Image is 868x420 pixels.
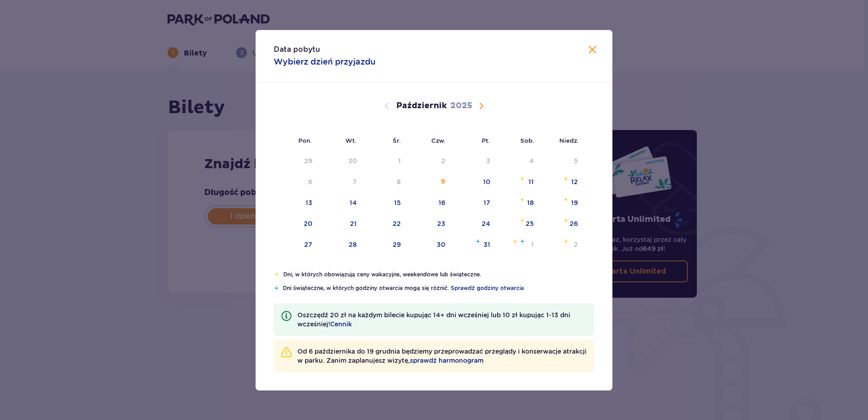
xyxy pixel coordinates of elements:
small: Niedz. [559,137,579,144]
td: Data niedostępna. piątek, 3 października 2025 [452,151,497,171]
div: 15 [394,198,401,207]
div: 9 [441,177,445,186]
td: Data niedostępna. poniedziałek, 6 października 2025 [274,172,319,192]
div: 31 [483,240,490,249]
td: niedziela, 2 listopada 2025 [540,235,584,255]
button: Następny miesiąc [476,100,487,111]
td: poniedziałek, 20 października 2025 [274,214,319,234]
td: czwartek, 16 października 2025 [407,193,452,213]
td: piątek, 31 października 2025 [452,235,497,255]
td: piątek, 17 października 2025 [452,193,497,213]
p: 2025 [450,100,472,111]
div: 12 [571,177,578,186]
td: niedziela, 26 października 2025 [540,214,584,234]
p: Październik [396,100,447,111]
div: 3 [486,156,490,165]
td: Data niedostępna. poniedziałek, 29 września 2025 [274,151,319,171]
img: Pomarańczowa gwiazdka [512,239,518,244]
a: Cennik [330,320,352,329]
button: Zamknij [587,45,598,56]
small: Pon. [298,137,312,144]
div: 27 [304,240,312,249]
td: Data niedostępna. sobota, 4 października 2025 [497,151,541,171]
small: Czw. [431,137,445,144]
div: 23 [437,219,445,228]
td: czwartek, 9 października 2025 [407,172,452,192]
img: Pomarańczowa gwiazdka [519,218,525,223]
img: Pomarańczowa gwiazdka [519,176,525,181]
div: 7 [353,177,357,186]
div: 13 [306,198,312,207]
div: 26 [570,219,578,228]
td: czwartek, 23 października 2025 [407,214,452,234]
img: Pomarańczowa gwiazdka [563,176,569,181]
td: środa, 29 października 2025 [363,235,407,255]
td: Data niedostępna. wtorek, 30 września 2025 [319,151,364,171]
small: Śr. [393,137,401,144]
div: 25 [526,219,534,228]
td: sobota, 1 listopada 2025 [497,235,541,255]
img: Pomarańczowa gwiazdka [563,197,569,202]
small: Pt. [482,137,490,144]
td: niedziela, 19 października 2025 [540,193,584,213]
td: sobota, 25 października 2025 [497,214,541,234]
small: Sob. [520,137,534,144]
small: Wt. [345,137,356,144]
div: 24 [482,219,490,228]
button: Poprzedni miesiąc [381,100,392,111]
img: Pomarańczowa gwiazdka [274,272,280,277]
div: 6 [308,177,312,186]
div: 14 [350,198,357,207]
td: Data niedostępna. wtorek, 7 października 2025 [319,172,364,192]
div: 10 [483,177,490,186]
p: Od 6 października do 19 grudnia będziemy przeprowadzać przeglądy i konserwacje atrakcji w parku. ... [297,347,587,365]
div: 17 [483,198,490,207]
p: Oszczędź 20 zł na każdym bilecie kupując 14+ dni wcześniej lub 10 zł kupując 1-13 dni wcześniej! [297,310,587,329]
td: poniedziałek, 13 października 2025 [274,193,319,213]
td: piątek, 10 października 2025 [452,172,497,192]
td: Data niedostępna. czwartek, 2 października 2025 [407,151,452,171]
div: 19 [571,198,578,207]
img: Niebieska gwiazdka [475,239,481,244]
a: sprawdź harmonogram [410,356,483,365]
div: 21 [350,219,357,228]
td: Data niedostępna. środa, 8 października 2025 [363,172,407,192]
td: sobota, 18 października 2025 [497,193,541,213]
p: Data pobytu [274,45,320,55]
img: Pomarańczowa gwiazdka [563,218,569,223]
p: Dni świąteczne, w których godziny otwarcia mogą się różnić. [283,284,594,292]
td: wtorek, 14 października 2025 [319,193,364,213]
a: Sprawdź godziny otwarcia [451,284,524,292]
div: 2 [574,240,578,249]
td: poniedziałek, 27 października 2025 [274,235,319,255]
img: Niebieska gwiazdka [520,239,525,244]
p: Dni, w których obowiązują ceny wakacyjne, weekendowe lub świąteczne. [283,270,594,279]
div: 28 [349,240,357,249]
td: niedziela, 12 października 2025 [540,172,584,192]
div: 5 [574,156,578,165]
div: 1 [531,240,534,249]
div: 16 [439,198,445,207]
td: czwartek, 30 października 2025 [407,235,452,255]
td: wtorek, 28 października 2025 [319,235,364,255]
td: środa, 22 października 2025 [363,214,407,234]
div: 18 [527,198,534,207]
div: 30 [437,240,445,249]
div: 11 [528,177,534,186]
p: Wybierz dzień przyjazdu [274,56,375,67]
div: 4 [529,156,534,165]
div: 30 [348,156,357,165]
div: 29 [393,240,401,249]
td: środa, 15 października 2025 [363,193,407,213]
td: sobota, 11 października 2025 [497,172,541,192]
div: 1 [398,156,401,165]
div: 20 [304,219,312,228]
img: Niebieska gwiazdka [274,285,279,291]
td: Data niedostępna. środa, 1 października 2025 [363,151,407,171]
div: 29 [304,156,312,165]
img: Pomarańczowa gwiazdka [519,197,525,202]
div: 8 [397,177,401,186]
